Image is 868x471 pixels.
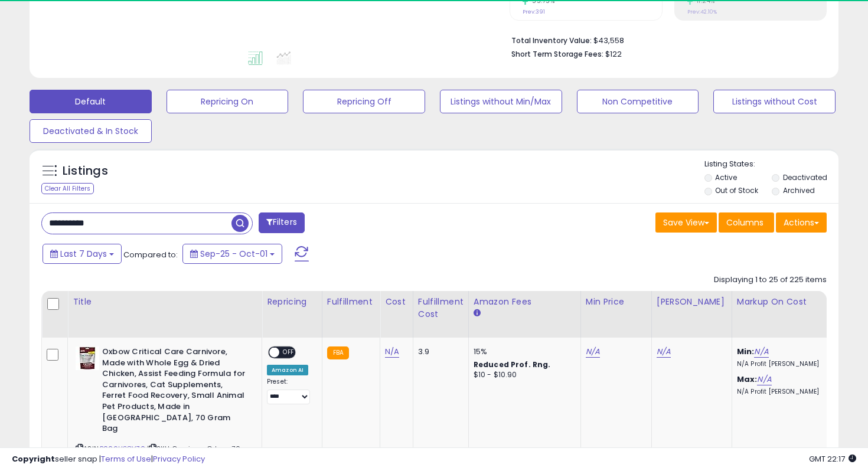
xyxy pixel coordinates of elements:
[605,48,622,60] span: $122
[586,346,600,358] a: N/A
[511,49,603,59] b: Short Term Storage Fees:
[577,90,699,113] button: Non Competitive
[327,346,349,359] small: FBA
[267,365,308,375] div: Amazon AI
[303,90,425,113] button: Repricing Off
[418,296,464,320] div: Fulfillment Cost
[267,378,313,404] div: Preset:
[267,296,317,308] div: Repricing
[474,359,551,369] b: Reduced Prof. Rng.
[474,346,572,357] div: 15%
[102,346,246,437] b: Oxbow Critical Care Carnivore, Made with Whole Egg & Dried Chicken, Assist Feeding Formula for Ca...
[783,185,815,195] label: Archived
[153,453,205,465] a: Privacy Policy
[63,163,108,179] h5: Listings
[715,185,758,195] label: Out of Stock
[43,244,122,264] button: Last 7 Days
[523,8,545,15] small: Prev: 391
[737,360,835,368] p: N/A Profit [PERSON_NAME]
[76,346,99,370] img: 51vgOO5PKOL._SL40_.jpg
[776,212,827,233] button: Actions
[101,453,151,465] a: Terms of Use
[12,454,205,465] div: seller snap | |
[809,453,856,465] span: 2025-10-9 22:17 GMT
[259,212,305,233] button: Filters
[30,119,152,143] button: Deactivated & In Stock
[73,296,257,308] div: Title
[385,296,408,308] div: Cost
[737,388,835,396] p: N/A Profit [PERSON_NAME]
[737,296,839,308] div: Markup on Cost
[200,248,267,260] span: Sep-25 - Oct-01
[657,346,671,358] a: N/A
[511,32,818,47] li: $43,558
[657,296,727,308] div: [PERSON_NAME]
[704,159,839,170] p: Listing States:
[714,274,827,286] div: Displaying 1 to 25 of 225 items
[783,172,827,182] label: Deactivated
[732,291,844,338] th: The percentage added to the cost of goods (COGS) that forms the calculator for Min & Max prices.
[474,296,576,308] div: Amazon Fees
[12,453,55,465] strong: Copyright
[30,90,152,113] button: Default
[713,90,836,113] button: Listings without Cost
[123,249,178,260] span: Compared to:
[511,35,592,45] b: Total Inventory Value:
[327,296,375,308] div: Fulfillment
[737,346,755,357] b: Min:
[737,374,758,385] b: Max:
[60,248,107,260] span: Last 7 Days
[474,370,572,380] div: $10 - $10.90
[715,172,737,182] label: Active
[440,90,562,113] button: Listings without Min/Max
[41,183,94,194] div: Clear All Filters
[418,346,459,357] div: 3.9
[719,212,774,233] button: Columns
[757,374,771,385] a: N/A
[279,348,298,358] span: OFF
[167,90,289,113] button: Repricing On
[474,308,481,319] small: Amazon Fees.
[726,217,763,228] span: Columns
[182,244,282,264] button: Sep-25 - Oct-01
[687,8,717,15] small: Prev: 42.10%
[385,346,399,358] a: N/A
[754,346,768,358] a: N/A
[586,296,647,308] div: Min Price
[655,212,717,233] button: Save View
